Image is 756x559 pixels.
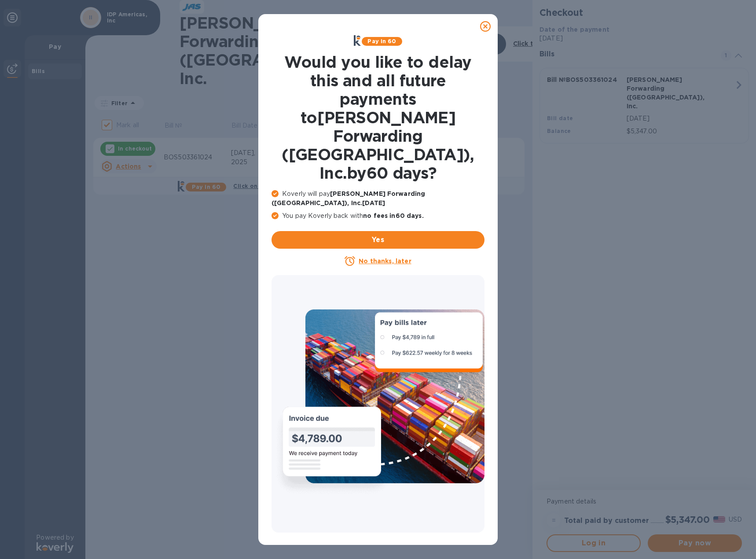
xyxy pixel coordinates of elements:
[272,189,484,208] p: Koverly will pay
[272,53,484,182] h1: Would you like to delay this and all future payments to [PERSON_NAME] Forwarding ([GEOGRAPHIC_DAT...
[272,190,425,206] b: [PERSON_NAME] Forwarding ([GEOGRAPHIC_DATA]), Inc. [DATE]
[279,235,477,245] span: Yes
[272,231,484,249] button: Yes
[359,257,411,265] u: No thanks, later
[367,38,396,44] b: Pay in 60
[363,212,423,219] b: no fees in 60 days .
[272,211,484,221] p: You pay Koverly back with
